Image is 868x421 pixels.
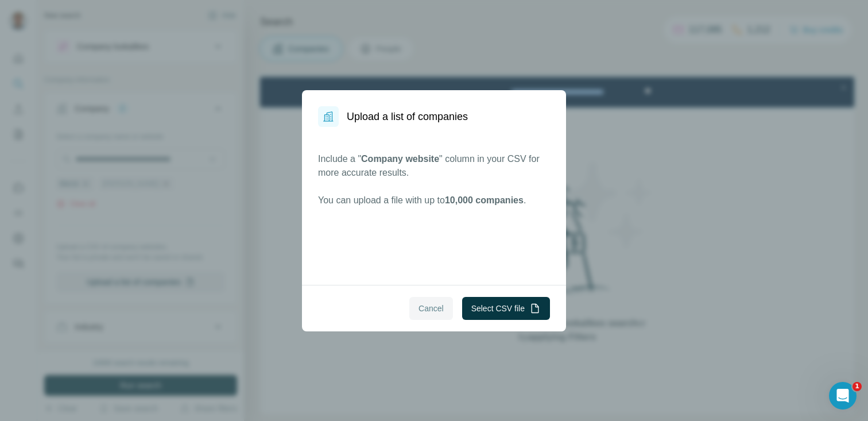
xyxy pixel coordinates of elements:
[445,195,524,205] span: 10,000 companies
[462,297,550,320] button: Select CSV file
[318,152,550,180] p: Include a " " column in your CSV for more accurate results.
[418,303,444,314] span: Cancel
[347,109,468,125] h1: Upload a list of companies
[361,154,439,164] span: Company website
[578,5,589,16] div: Close Step
[829,382,857,410] iframe: Intercom live chat
[852,382,862,391] span: 1
[318,194,550,207] p: You can upload a file with up to .
[409,297,453,320] button: Cancel
[218,2,376,28] div: Watch our October Product update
